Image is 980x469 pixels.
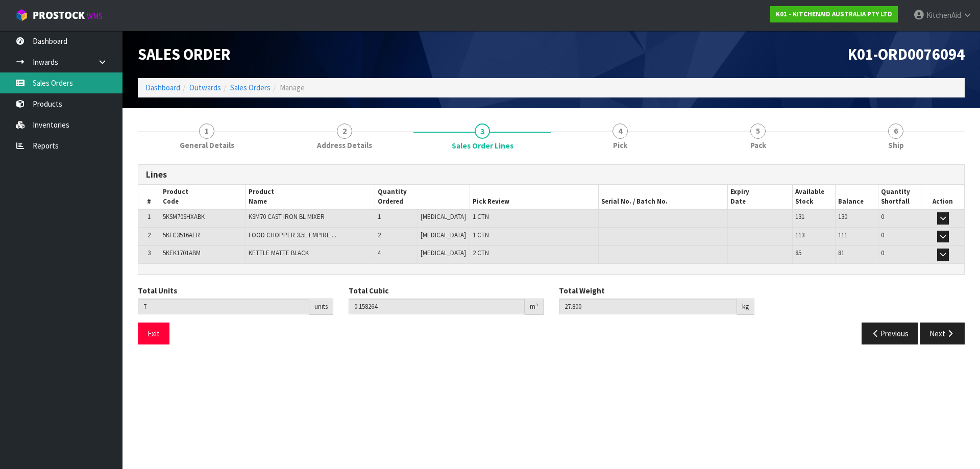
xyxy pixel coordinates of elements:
span: [MEDICAL_DATA] [421,249,466,257]
button: Exit [138,323,169,344]
button: Previous [862,323,919,344]
span: 0 [881,212,884,221]
a: Sales Orders [230,83,271,92]
span: Sales Order Lines [138,157,965,352]
span: Address Details [317,140,372,151]
span: 0 [881,231,884,239]
span: 5KEK1701ABM [163,249,201,257]
th: Serial No. / Batch No. [599,185,728,209]
span: 4 [378,249,381,257]
div: kg [737,299,754,315]
span: [MEDICAL_DATA] [421,231,466,239]
span: 0 [881,249,884,257]
label: Total Weight [559,285,605,296]
span: Pick [613,140,627,151]
span: 2 [148,231,151,239]
span: 5KFC3516AER [163,231,200,239]
span: 4 [612,124,628,139]
th: Pick Review [470,185,599,209]
label: Total Cubic [349,285,388,296]
span: 5KSM70SHXABK [163,212,205,221]
input: Total Weight [559,299,737,314]
span: 1 [378,212,381,221]
th: Quantity Shortfall [878,185,921,209]
span: 2 [337,124,352,139]
span: KSM70 CAST IRON BL MIXER [249,212,325,221]
label: Total Units [138,285,177,296]
th: # [138,185,160,209]
span: Sales Order [138,44,231,64]
th: Product Code [160,185,246,209]
small: WMS [87,11,103,21]
span: General Details [180,140,234,151]
span: 1 CTN [473,231,489,239]
span: 81 [838,249,844,257]
span: 3 [148,249,151,257]
input: Total Units [138,299,309,314]
th: Quantity Ordered [375,185,470,209]
span: Sales Order Lines [452,140,513,151]
span: 111 [838,231,847,239]
th: Expiry Date [728,185,792,209]
span: 3 [475,124,490,139]
span: ProStock [33,9,85,22]
span: 2 CTN [473,249,489,257]
div: m³ [525,299,544,315]
h3: Lines [146,170,957,180]
span: 1 CTN [473,212,489,221]
span: 85 [795,249,801,257]
input: Total Cubic [349,299,525,314]
span: 113 [795,231,804,239]
button: Next [920,323,965,344]
span: [MEDICAL_DATA] [421,212,466,221]
span: Manage [280,83,305,92]
span: KitchenAid [926,10,961,20]
strong: K01 - KITCHENAID AUSTRALIA PTY LTD [776,10,892,18]
a: Dashboard [145,83,180,92]
a: Outwards [189,83,221,92]
th: Action [921,185,964,209]
span: 130 [838,212,847,221]
span: Ship [888,140,904,151]
th: Product Name [246,185,375,209]
span: Pack [750,140,766,151]
span: 6 [888,124,903,139]
span: 2 [378,231,381,239]
span: 1 [148,212,151,221]
span: 131 [795,212,804,221]
span: KETTLE MATTE BLACK [249,249,309,257]
span: 5 [750,124,766,139]
span: 1 [199,124,214,139]
th: Available Stock [792,185,835,209]
span: K01-ORD0076094 [848,44,965,64]
span: FOOD CHOPPER 3.5L EMPIRE ... [249,231,336,239]
th: Balance [835,185,878,209]
div: units [309,299,333,315]
img: cube-alt.png [15,9,28,21]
